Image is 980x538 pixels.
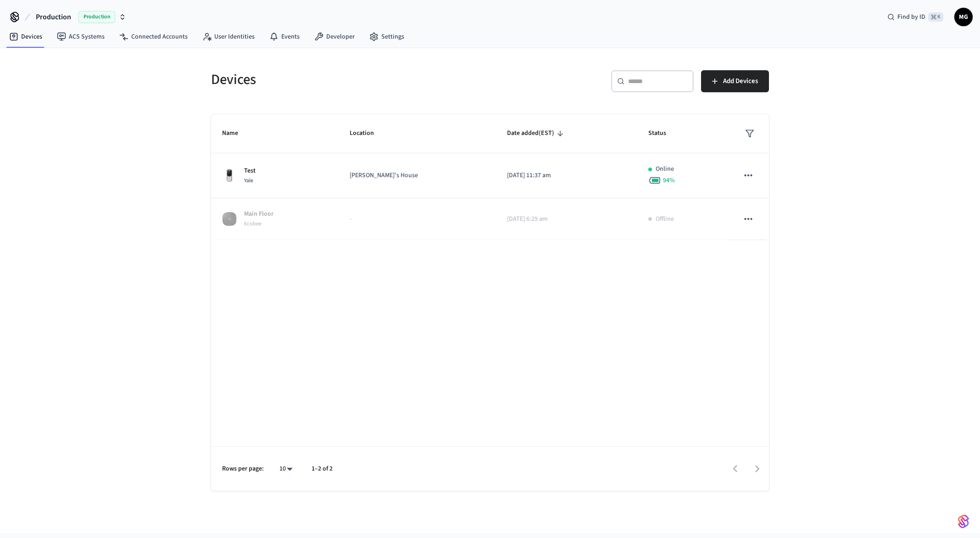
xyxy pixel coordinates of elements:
span: Location [350,126,386,140]
a: Developer [307,28,362,45]
span: MG [955,9,972,25]
img: Ecobee 3 Lite Thermostat [222,212,237,226]
p: 1–2 of 2 [312,464,333,474]
p: [DATE] 11:37 am [507,171,626,180]
h5: Devices [211,70,484,89]
a: ACS Systems [50,28,112,45]
span: 94 % [663,176,675,185]
p: [PERSON_NAME]'s House [350,171,485,180]
span: Name [222,126,250,140]
span: Ecobee [244,220,262,228]
span: Production [78,11,115,23]
p: Rows per page: [222,464,264,474]
span: Yale [244,177,253,185]
a: Events [262,28,307,45]
p: Test [244,166,256,176]
p: Main Floor [244,209,273,219]
p: [DATE] 6:29 am [507,214,626,224]
a: User Identities [195,28,262,45]
a: Settings [362,28,412,45]
a: Connected Accounts [112,28,195,45]
p: - [350,214,485,224]
button: Add Devices [701,70,769,92]
span: Production [36,11,71,22]
img: Yale Assure Touchscreen Wifi Smart Lock, Satin Nickel, Front [222,168,237,183]
p: Online [656,164,674,174]
table: sticky table [211,114,769,240]
div: 10 [275,462,297,476]
div: Find by ID⌘ K [880,9,951,25]
span: Find by ID [897,12,925,22]
span: ⌘ K [928,12,943,22]
button: MG [954,8,973,26]
span: Add Devices [723,75,758,87]
span: Status [648,126,678,140]
img: SeamLogoGradient.69752ec5.svg [958,514,969,529]
p: Offline [656,214,674,224]
span: Date added(EST) [507,126,566,140]
a: Devices [2,28,50,45]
